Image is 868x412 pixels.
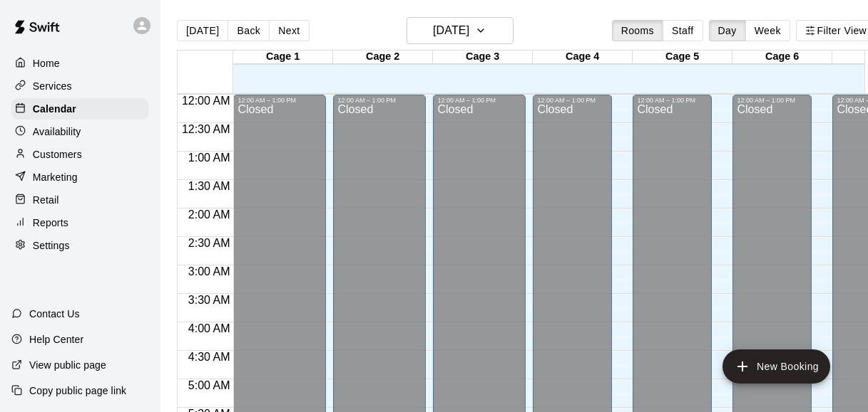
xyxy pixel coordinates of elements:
p: Availability [33,125,81,139]
a: Customers [11,144,149,165]
h6: [DATE] [433,21,469,41]
span: 2:00 AM [185,208,234,221]
button: Staff [663,20,703,41]
p: Help Center [29,332,83,347]
div: Cage 2 [333,51,433,64]
span: 2:30 AM [185,237,234,249]
span: 12:00 AM [178,95,234,107]
p: Calendar [33,102,76,116]
div: 12:00 AM – 1:00 PM [737,97,807,104]
button: [DATE] [407,17,514,44]
a: Calendar [11,98,149,120]
p: Reports [33,216,68,230]
a: Reports [11,212,149,233]
a: Marketing [11,167,149,188]
span: 5:00 AM [185,379,234,391]
span: 1:00 AM [185,152,234,164]
button: Back [228,20,270,41]
span: 12:30 AM [178,123,234,135]
a: Retail [11,189,149,211]
p: Copy public page link [29,384,126,398]
div: Cage 1 [233,51,333,64]
div: 12:00 AM – 1:00 PM [537,97,608,104]
div: 12:00 AM – 1:00 PM [238,97,322,104]
span: 3:00 AM [185,265,234,278]
p: Settings [33,238,70,253]
p: Contact Us [29,307,80,321]
button: Next [269,20,309,41]
a: Settings [11,235,149,256]
span: 3:30 AM [185,294,234,306]
div: Cage 6 [732,51,832,64]
span: 1:30 AM [185,180,234,192]
a: Services [11,75,149,97]
p: Home [33,56,60,70]
p: Customers [33,147,82,162]
button: add [723,349,830,384]
p: Marketing [33,170,78,184]
p: Services [33,79,72,93]
span: 4:00 AM [185,322,234,334]
a: Availability [11,121,149,142]
div: 12:00 AM – 1:00 PM [337,97,422,104]
a: Home [11,53,149,74]
div: 12:00 AM – 1:00 PM [437,97,521,104]
button: Rooms [612,20,663,41]
div: Cage 3 [433,51,533,64]
p: Retail [33,193,59,207]
div: 12:00 AM – 1:00 PM [637,97,708,104]
p: View public page [29,358,106,372]
button: [DATE] [177,20,228,41]
button: Day [709,20,746,41]
button: Week [745,20,790,41]
div: Cage 5 [633,51,732,64]
div: Cage 4 [533,51,633,64]
span: 4:30 AM [185,351,234,363]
